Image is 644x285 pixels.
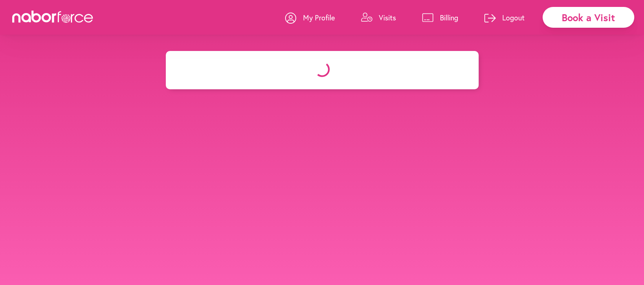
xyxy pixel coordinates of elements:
[379,13,396,22] p: Visits
[303,13,335,22] p: My Profile
[361,5,396,30] a: Visits
[440,13,458,22] p: Billing
[484,5,525,30] a: Logout
[422,5,458,30] a: Billing
[543,7,634,28] div: Book a Visit
[285,5,335,30] a: My Profile
[502,13,525,22] p: Logout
